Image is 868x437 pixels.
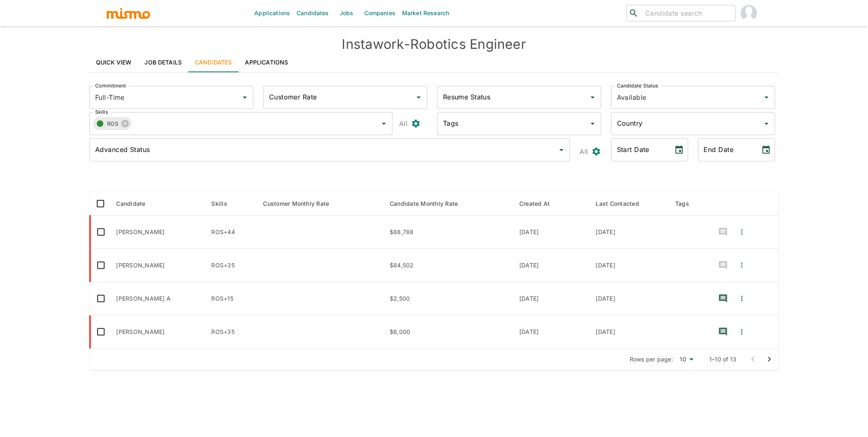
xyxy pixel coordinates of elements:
button: Open [761,118,772,129]
th: Skills [205,192,256,216]
button: Open [239,92,251,103]
td: $88,788 [383,216,513,249]
a: Applications [239,53,295,72]
td: $84,502 [383,249,513,282]
input: Candidate search [642,7,732,19]
a: Candidates [188,53,239,72]
td: [DATE] [589,315,669,349]
p: Rows per page: [630,355,674,363]
th: Tags [669,192,707,216]
td: [DATE] [513,216,589,249]
button: Choose date [758,142,774,158]
td: [DATE] [513,249,589,282]
td: $2,500 [383,282,513,315]
img: logo [106,7,151,19]
td: [DATE] [513,315,589,349]
p: ROS, Palo Alto, SED, Data Manipulation, Silverlight, Cinema 4D, AWS CodeBuild, Postman, Wireless ... [211,228,250,236]
button: Open [587,118,598,129]
td: $6,000 [383,315,513,349]
p: ROS, IT, Pentaho Bi, Visual Basic 6.0, Rx.js, Pig, WCM, Tibco, Reinforcement Learning, Team Found... [211,261,250,269]
p: 1–10 of 13 [710,355,737,363]
table: enhanced table [89,192,779,349]
button: recent-notes [713,222,733,242]
input: MM/DD/YYYY [698,138,755,161]
button: Quick Actions [733,222,751,242]
button: recent-notes [713,289,733,308]
span: Created At [519,199,561,209]
td: [PERSON_NAME] [110,315,205,349]
button: Open [761,92,772,103]
img: Carmen Vilachá [741,5,757,21]
td: [PERSON_NAME] [110,249,205,282]
button: Open [556,144,567,156]
button: Open [413,92,425,103]
button: Go to next page [761,351,778,368]
button: recent-notes [713,322,733,342]
button: Open [587,92,598,103]
th: Last Contacted [589,192,669,216]
span: Customer Monthly Rate [263,199,340,209]
td: [PERSON_NAME] [110,216,205,249]
input: MM/DD/YYYY [611,138,668,161]
a: Job Details [138,53,189,72]
td: [DATE] [589,282,669,315]
td: [DATE] [589,216,669,249]
div: ROS [93,117,132,130]
button: Quick Actions [733,322,751,342]
span: Candidate [116,199,156,209]
button: Quick Actions [733,289,751,308]
label: Commitment [95,82,126,89]
td: [DATE] [513,282,589,315]
td: [DATE] [589,249,669,282]
label: Candidate Status [617,82,658,89]
button: Quick Actions [733,255,751,275]
p: All [399,118,407,129]
span: ROS [107,119,123,129]
td: [PERSON_NAME] A [110,282,205,315]
a: Quick View [89,53,138,72]
h4: Instawork - Robotics Engineer [89,36,779,53]
button: recent-notes [713,255,733,275]
button: Open [378,118,390,129]
span: Candidate Monthly Rate [390,199,469,209]
p: ROS, AWS, Amazon Web Services, Serverless, ReactJS, Kibana, Devops, DEV OPS, AWS S3, Machine Lear... [211,328,250,336]
div: 10 [677,354,697,366]
button: Choose date [671,142,688,158]
label: Skills [95,108,108,115]
p: ROS, C#, .NET, JavaScript, Node.js, Python, ReactJS, React, SQL, TEAM MANAGEMENT, MongoDB, C++, N... [211,294,250,303]
p: All [580,146,588,157]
